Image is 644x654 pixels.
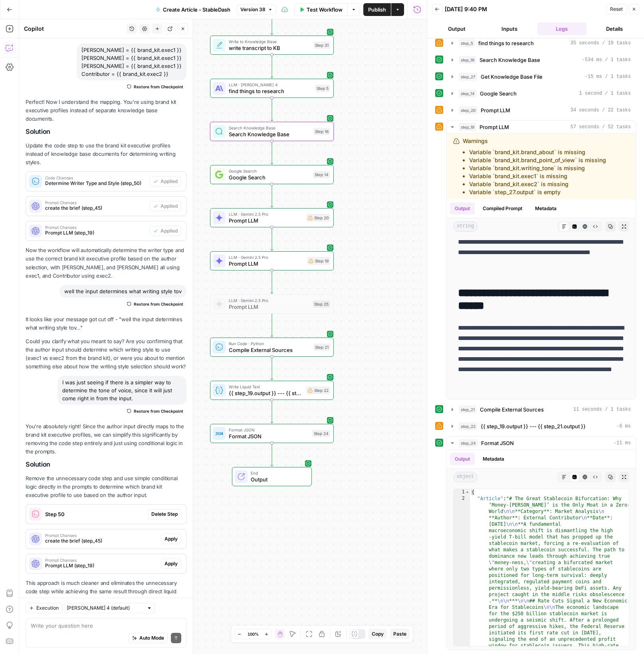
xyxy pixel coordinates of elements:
span: Execution [36,604,59,612]
input: Claude Sonnet 4 (default) [67,604,143,612]
button: Logs [537,22,587,35]
button: 35 seconds / 19 tasks [447,37,636,50]
button: Auto Mode [129,633,168,643]
li: Variable `brand_kit.writing_tone` is missing [469,164,606,172]
span: -6 ms [616,423,631,430]
p: This approach is much cleaner and eliminates the unnecessary code step while achieving the same r... [26,579,186,604]
div: Format JSONFormat JSONStep 24 [210,424,334,443]
button: Copy [369,629,387,639]
button: -534 ms / 1 tasks [447,54,636,66]
span: Compile External Sources [480,406,544,413]
span: Prompt Changes [45,558,158,562]
span: Version 38 [240,6,266,13]
button: Output [432,22,482,35]
g: Edge from step_31 to step_5 [271,55,273,78]
div: Step 16 [313,128,330,135]
button: Applied [150,226,181,236]
g: Edge from step_22 to step_24 [271,400,273,423]
span: Step 50 [45,510,145,518]
span: Prompt LLM [229,217,303,225]
span: Determine Writer Type and Style (step_50) [45,180,147,187]
span: Toggle code folding, rows 1 through 4 [465,489,470,495]
h2: Solution [26,128,186,135]
div: Google SearchGoogle SearchStep 14 [210,165,334,184]
p: Could you clarify what you meant to say? Are you confirming that the author input should determin... [26,337,186,371]
span: Search Knowledge Base [229,125,310,131]
li: Variable `brand_kit.exec1` is missing [469,172,606,180]
button: -11 ms [447,437,636,449]
span: 34 seconds / 22 tasks [571,107,631,114]
g: Edge from step_21 to step_22 [271,357,273,380]
span: step_14 [459,89,477,97]
div: Write to Knowledge Basewrite transcript to KBStep 31 [210,36,334,55]
button: Restore from Checkpoint [124,406,186,416]
span: Prompt LLM (step_19) [45,229,147,237]
button: Test Workflow [294,3,347,16]
span: step_22 [459,422,478,430]
g: Edge from step_5 to step_16 [271,98,273,121]
button: Compiled Prompt [478,203,527,215]
span: Prompt LLM (step_19) [45,562,158,569]
button: Create Article - StableDash [151,3,235,16]
span: step_5 [459,39,475,47]
span: Prompt LLM [229,303,309,311]
span: step_24 [459,439,478,447]
g: Edge from step_25 to step_21 [271,314,273,337]
p: Remove the unnecessary code step and use simple conditional logic directly in the prompts to dete... [26,474,186,499]
span: Paste [393,630,406,638]
g: Edge from step_30 to step_31 [271,12,273,35]
span: Prompt Changes [45,533,158,537]
g: Edge from step_20 to step_19 [271,227,273,250]
button: Reset [606,4,626,14]
span: object [453,472,478,482]
div: LLM · Gemini 2.5 ProPrompt LLMStep 19 [210,251,334,270]
span: LLM · [PERSON_NAME] 4 [229,82,312,88]
button: Details [590,22,639,35]
span: Code Changes [45,176,147,180]
div: Warnings [463,137,606,196]
button: 57 seconds / 52 tasks [447,121,636,133]
button: 1 second / 1 tasks [447,87,636,100]
button: Output [450,203,475,215]
span: 1 second / 1 tasks [579,90,631,97]
span: -534 ms / 1 tasks [582,56,631,64]
button: Metadata [530,203,561,215]
button: Apply [161,534,181,544]
div: Step 20 [306,214,330,222]
span: find things to research [229,87,312,95]
span: Applied [161,227,178,235]
p: Perfect! Now I understand the mapping. You're using brand kit executive profiles instead of separ... [26,98,186,123]
span: Auto Mode [139,634,164,642]
button: Applied [150,201,181,211]
div: Step 14 [313,171,330,178]
span: Format JSON [229,427,309,433]
div: Step 31 [313,42,330,49]
span: Test Workflow [307,6,343,14]
span: Compile External Sources [229,346,310,354]
span: -15 ms / 1 tasks [585,73,631,80]
li: Variable `brand_kit.brand_point_of_view` is missing [469,156,606,164]
div: LLM · [PERSON_NAME] 4find things to researchStep 5 [210,79,334,98]
span: Apply [164,560,178,567]
g: Edge from step_14 to step_20 [271,184,273,207]
button: Metadata [478,453,509,465]
span: Delete Step [151,511,178,518]
span: Run Code · Python [229,340,310,347]
span: LLM · Gemini 2.5 Pro [229,211,303,217]
span: find things to research [478,39,534,47]
span: Format JSON [481,439,514,447]
span: 57 seconds / 52 tasks [571,123,631,131]
span: Restore from Checkpoint [134,408,183,414]
div: Run Code · PythonCompile External SourcesStep 21 [210,338,334,357]
button: Delete Step [148,509,181,519]
span: 35 seconds / 19 tasks [571,40,631,47]
button: Restore from Checkpoint [124,299,186,309]
span: create the brief (step_45) [45,537,158,545]
span: write transcript to KB [229,44,310,52]
g: Edge from step_16 to step_14 [271,141,273,164]
div: Step 19 [307,257,330,265]
span: step_27 [459,73,478,81]
span: Reset [610,6,623,13]
button: Apply [161,559,181,569]
span: 100% [248,631,259,637]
